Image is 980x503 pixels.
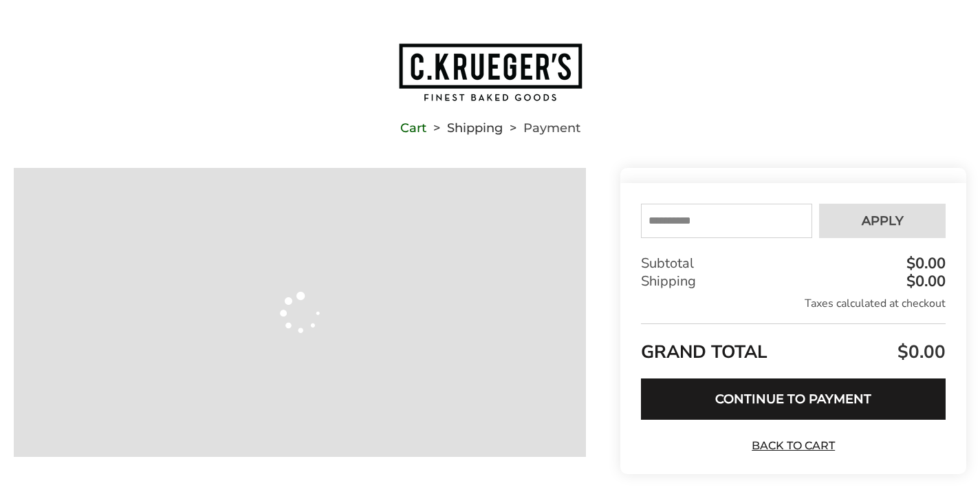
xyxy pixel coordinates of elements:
div: $0.00 [903,256,946,271]
li: Shipping [426,123,503,133]
img: C.KRUEGER'S [398,42,583,103]
div: Subtotal [641,255,946,272]
button: Apply [819,204,946,238]
div: Taxes calculated at checkout [641,296,946,311]
div: Shipping [641,272,946,290]
a: Back to Cart [745,438,842,453]
div: GRAND TOTAL [641,323,946,368]
a: Go to home page [14,42,966,103]
span: $0.00 [894,340,946,364]
a: Cart [400,123,426,133]
button: Continue to Payment [641,378,946,420]
div: $0.00 [903,274,946,289]
span: Apply [862,215,904,227]
span: Payment [523,123,580,133]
